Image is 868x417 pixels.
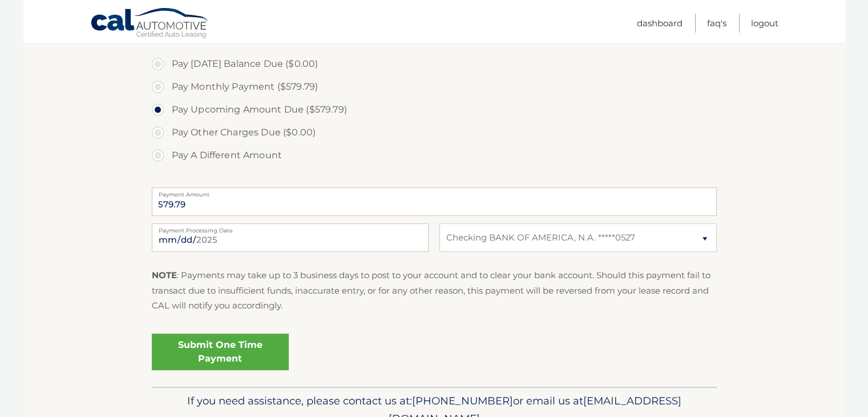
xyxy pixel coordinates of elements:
[412,394,513,407] span: [PHONE_NUMBER]
[152,223,429,252] input: Payment Date
[152,121,717,144] label: Pay Other Charges Due ($0.00)
[152,223,429,232] label: Payment Processing Date
[152,144,717,167] label: Pay A Different Amount
[152,53,717,75] label: Pay [DATE] Balance Due ($0.00)
[152,187,717,197] label: Payment Amount
[707,14,726,33] a: FAQ's
[152,270,177,280] strong: NOTE
[152,75,717,98] label: Pay Monthly Payment ($579.79)
[751,14,778,33] a: Logout
[152,98,717,121] label: Pay Upcoming Amount Due ($579.79)
[152,334,289,370] a: Submit One Time Payment
[637,14,683,33] a: Dashboard
[152,268,717,313] p: : Payments may take up to 3 business days to post to your account and to clear your bank account....
[90,7,210,41] a: Cal Automotive
[152,187,717,216] input: Payment Amount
